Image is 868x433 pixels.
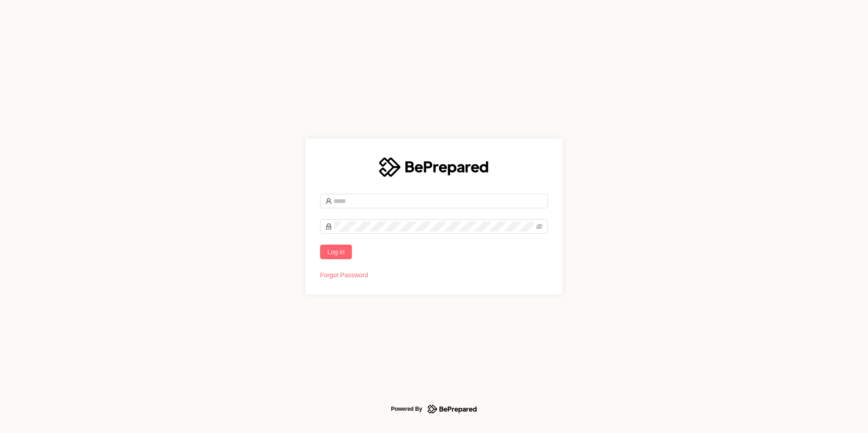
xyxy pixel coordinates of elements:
span: lock [325,223,332,230]
span: user [325,198,332,204]
a: Forgot Password [320,271,368,279]
span: eye-invisible [536,223,542,230]
div: Powered By [391,403,422,414]
button: Log in [320,245,352,259]
span: Log in [327,247,345,257]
